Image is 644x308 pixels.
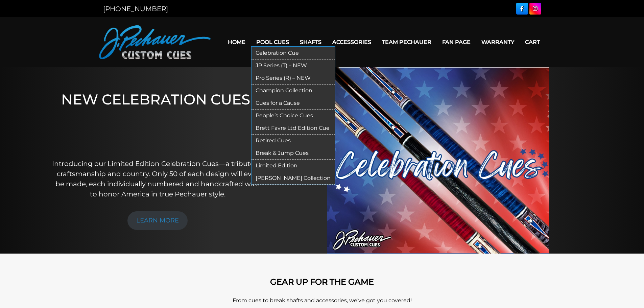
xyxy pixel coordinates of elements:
a: [PERSON_NAME] Collection [252,172,335,185]
a: [PHONE_NUMBER] [103,5,168,13]
a: Cart [520,33,545,51]
a: Warranty [476,33,520,51]
a: Home [222,33,251,51]
p: From cues to break shafts and accessories, we’ve got you covered! [129,297,515,305]
a: People’s Choice Cues [252,110,335,122]
a: Shafts [294,33,327,51]
a: Fan Page [437,33,476,51]
a: Pro Series (R) – NEW [252,72,335,85]
a: LEARN MORE [127,211,188,230]
a: Break & Jump Cues [252,147,335,160]
a: Champion Collection [252,85,335,97]
a: Team Pechauer [377,33,437,51]
h1: NEW CELEBRATION CUES! [52,91,264,149]
a: Brett Favre Ltd Edition Cue [252,122,335,135]
a: Pool Cues [251,33,294,51]
a: JP Series (T) – NEW [252,60,335,72]
a: Retired Cues [252,135,335,147]
strong: GEAR UP FOR THE GAME [270,277,374,287]
a: Accessories [327,33,377,51]
img: Pechauer Custom Cues [99,25,211,59]
p: Introducing our Limited Edition Celebration Cues—a tribute to craftsmanship and country. Only 50 ... [52,159,264,199]
a: Limited Edition [252,160,335,172]
a: Cues for a Cause [252,97,335,110]
a: Celebration Cue [252,47,335,60]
